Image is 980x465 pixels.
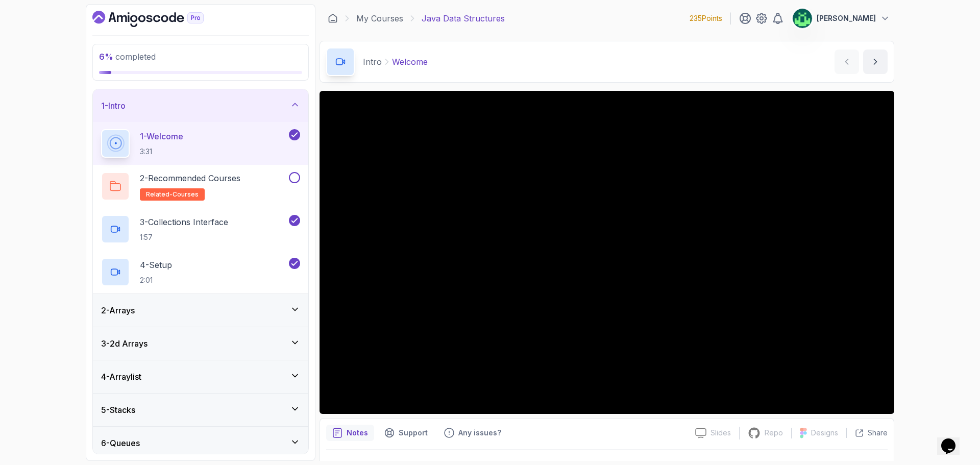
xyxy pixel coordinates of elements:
p: Slides [710,428,731,438]
p: Java Data Structures [422,12,505,25]
button: 4-Arraylist [93,360,308,393]
h3: 3 - 2d Arrays [101,337,148,350]
span: related-courses [146,190,199,199]
button: 2-Recommended Coursesrelated-courses [101,172,300,201]
button: 3-Collections Interface1:57 [101,215,300,243]
h3: 6 - Queues [101,437,140,449]
p: Any issues? [458,428,501,438]
p: Designs [811,428,838,438]
span: completed [99,52,156,62]
p: 3 - Collections Interface [140,216,228,228]
button: 1-Welcome3:31 [101,129,300,158]
button: 3-2d Arrays [93,327,308,360]
p: 3:31 [140,146,183,157]
p: [PERSON_NAME] [817,13,876,23]
button: notes button [326,425,374,441]
button: Share [846,428,888,438]
p: 1:57 [140,232,228,242]
a: Dashboard [328,13,338,23]
p: 2:01 [140,275,172,285]
a: Dashboard [92,11,227,27]
img: user profile image [793,9,812,28]
h3: 2 - Arrays [101,304,135,316]
p: 235 Points [690,13,722,23]
button: Feedback button [438,425,507,441]
p: 1 - Welcome [140,130,183,142]
p: Repo [765,428,783,438]
button: previous content [835,50,859,74]
p: 4 - Setup [140,259,172,271]
iframe: chat widget [937,424,970,455]
p: Support [399,428,428,438]
button: 2-Arrays [93,294,308,327]
p: Notes [347,428,368,438]
button: 1-Intro [93,89,308,122]
button: 4-Setup2:01 [101,258,300,286]
button: 6-Queues [93,427,308,459]
iframe: 1 - Hi [320,91,894,414]
button: user profile image[PERSON_NAME] [792,8,890,29]
p: Share [868,428,888,438]
p: 2 - Recommended Courses [140,172,240,184]
button: next content [863,50,888,74]
button: 5-Stacks [93,394,308,426]
p: Welcome [392,56,428,68]
button: Support button [378,425,434,441]
span: 6 % [99,52,113,62]
h3: 5 - Stacks [101,404,135,416]
h3: 1 - Intro [101,100,126,112]
h3: 4 - Arraylist [101,371,141,383]
a: My Courses [356,12,403,25]
p: Intro [363,56,382,68]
